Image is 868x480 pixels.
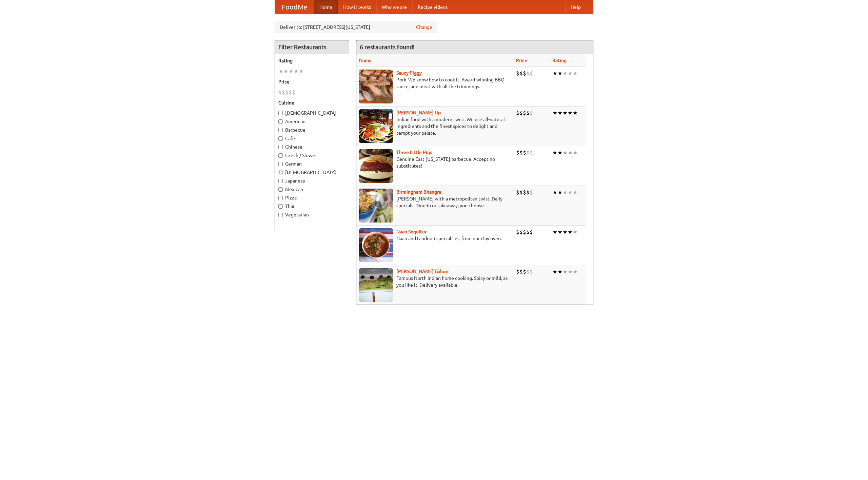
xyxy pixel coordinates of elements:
[285,89,289,96] li: $
[530,70,533,77] li: $
[523,228,526,236] li: $
[278,111,283,115] input: [DEMOGRAPHIC_DATA]
[557,70,563,77] li: ★
[359,189,393,223] img: bhangra.jpg
[568,70,573,77] li: ★
[359,70,393,103] img: saucy.jpg
[278,153,283,158] input: Czech / Slovak
[568,189,573,196] li: ★
[360,44,415,50] ng-pluralize: 6 restaurants found!
[568,268,573,275] li: ★
[278,179,283,183] input: Japanese
[523,149,526,156] li: $
[573,70,578,77] li: ★
[557,268,563,275] li: ★
[278,211,346,218] label: Vegetarian
[557,228,563,236] li: ★
[526,228,530,236] li: $
[396,70,422,76] a: Saucy Piggy
[278,128,283,132] input: Barbecue
[523,189,526,196] li: $
[526,149,530,156] li: $
[557,149,563,156] li: ★
[530,268,533,275] li: $
[278,119,283,124] input: American
[523,70,526,77] li: $
[412,0,453,14] a: Recipe videos
[573,228,578,236] li: ★
[282,89,285,96] li: $
[359,58,372,63] a: Name
[563,228,568,236] li: ★
[396,229,427,234] b: Naan Sequitur
[278,186,346,193] label: Mexican
[523,268,526,275] li: $
[519,149,523,156] li: $
[552,58,567,63] a: Rating
[416,24,432,31] a: Change
[278,194,346,201] label: Pizza
[275,40,349,54] h4: Filter Restaurants
[565,0,586,14] a: Help
[278,118,346,125] label: American
[278,152,346,159] label: Czech / Slovak
[278,213,283,217] input: Vegetarian
[278,68,283,75] li: ★
[563,70,568,77] li: ★
[359,268,393,302] img: currygalore.jpg
[359,275,511,288] p: Famous North Indian home cooking. Spicy or mild, as you like it. Delivery available.
[289,68,294,75] li: ★
[275,21,437,33] div: Deliver to: [STREET_ADDRESS][US_STATE]
[526,189,530,196] li: $
[278,110,346,116] label: [DEMOGRAPHIC_DATA]
[568,228,573,236] li: ★
[289,89,292,96] li: $
[516,228,519,236] li: $
[278,170,283,175] input: [DEMOGRAPHIC_DATA]
[519,70,523,77] li: $
[552,189,557,196] li: ★
[278,145,283,149] input: Chinese
[396,110,441,115] a: [PERSON_NAME] Up
[526,70,530,77] li: $
[557,189,563,196] li: ★
[523,109,526,117] li: $
[573,189,578,196] li: ★
[359,228,393,262] img: naansequitur.jpg
[396,269,449,274] a: [PERSON_NAME] Galore
[396,189,441,195] a: Birmingham Bhangra
[294,68,299,75] li: ★
[573,109,578,117] li: ★
[557,109,563,117] li: ★
[278,135,346,142] label: Cafe
[530,149,533,156] li: $
[530,228,533,236] li: $
[278,127,346,133] label: Barbecue
[530,189,533,196] li: $
[278,136,283,141] input: Cafe
[516,149,519,156] li: $
[278,143,346,150] label: Chinese
[563,268,568,275] li: ★
[278,89,282,96] li: $
[275,0,314,14] a: FoodMe
[552,268,557,275] li: ★
[314,0,338,14] a: Home
[376,0,412,14] a: Who we are
[278,78,346,85] h5: Price
[338,0,376,14] a: How it works
[292,89,295,96] li: $
[519,109,523,117] li: $
[526,268,530,275] li: $
[359,116,511,136] p: Indian food with a modern twist. We use all-natural ingredients and the finest spices to delight ...
[530,109,533,117] li: $
[573,268,578,275] li: ★
[516,189,519,196] li: $
[396,150,432,155] a: Three Little Pigs
[359,195,511,209] p: [PERSON_NAME] with a metropolitan twist. Daily specials. Dine-in or takeaway, you choose.
[519,189,523,196] li: $
[359,149,393,183] img: littlepigs.jpg
[552,228,557,236] li: ★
